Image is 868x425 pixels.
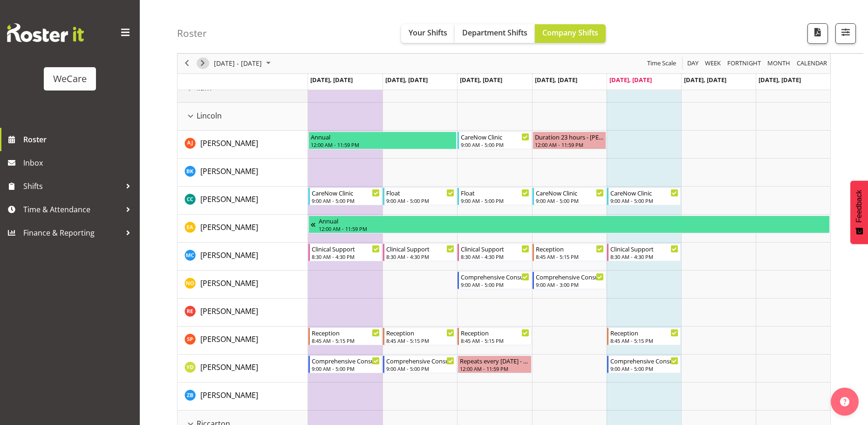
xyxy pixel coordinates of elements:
[200,390,258,400] span: [PERSON_NAME]
[686,58,699,70] span: Day
[312,365,380,372] div: 9:00 AM - 5:00 PM
[535,24,606,43] button: Company Shifts
[200,138,258,148] span: [PERSON_NAME]
[308,188,382,205] div: Charlotte Courtney"s event - CareNow Clinic Begin From Monday, September 22, 2025 at 9:00:00 AM G...
[461,132,529,141] div: CareNow Clinic
[178,243,308,271] td: Mary Childs resource
[308,244,382,261] div: Mary Childs"s event - Clinical Support Begin From Monday, September 22, 2025 at 8:30:00 AM GMT+12...
[535,132,604,141] div: Duration 23 hours - [PERSON_NAME]
[386,328,454,337] div: Reception
[386,197,454,204] div: 9:00 AM - 5:00 PM
[383,188,457,205] div: Charlotte Courtney"s event - Float Begin From Tuesday, September 23, 2025 at 9:00:00 AM GMT+12:00...
[460,76,502,84] span: [DATE], [DATE]
[197,110,222,121] span: Lincoln
[646,58,678,70] button: Time Scale
[461,188,529,197] div: Float
[533,244,606,261] div: Mary Childs"s event - Reception Begin From Thursday, September 25, 2025 at 8:45:00 AM GMT+12:00 E...
[178,215,308,243] td: Ena Advincula resource
[23,132,135,146] span: Roster
[308,216,830,233] div: Ena Advincula"s event - Annual Begin From Wednesday, September 17, 2025 at 12:00:00 AM GMT+12:00 ...
[460,365,529,372] div: 12:00 AM - 11:59 PM
[177,28,207,39] h4: Roster
[840,397,849,406] img: help-xxl-2.png
[383,327,457,345] div: Samantha Poultney"s event - Reception Begin From Tuesday, September 23, 2025 at 8:45:00 AM GMT+12...
[312,337,380,344] div: 8:45 AM - 5:15 PM
[461,281,529,288] div: 9:00 AM - 5:00 PM
[178,355,308,383] td: Yvonne Denny resource
[312,328,380,337] div: Reception
[312,253,380,260] div: 8:30 AM - 4:30 PM
[195,54,211,73] div: next period
[310,76,353,84] span: [DATE], [DATE]
[178,159,308,187] td: Brian Ko resource
[385,76,428,84] span: [DATE], [DATE]
[607,327,681,345] div: Samantha Poultney"s event - Reception Begin From Friday, September 26, 2025 at 8:45:00 AM GMT+12:...
[312,356,380,365] div: Comprehensive Consult
[178,327,308,355] td: Samantha Poultney resource
[610,337,678,344] div: 8:45 AM - 5:15 PM
[461,328,529,337] div: Reception
[766,58,791,70] span: Month
[200,166,258,177] a: [PERSON_NAME]
[458,355,531,373] div: Yvonne Denny"s event - Repeats every wednesday - Yvonne Denny Begin From Wednesday, September 24,...
[610,253,678,260] div: 8:30 AM - 4:30 PM
[610,244,678,253] div: Clinical Support
[461,197,529,204] div: 9:00 AM - 5:00 PM
[200,306,258,316] span: [PERSON_NAME]
[461,253,529,260] div: 8:30 AM - 4:30 PM
[726,58,763,70] button: Fortnight
[197,58,209,70] button: Next
[23,156,135,170] span: Inbox
[536,188,604,197] div: CareNow Clinic
[536,197,604,204] div: 9:00 AM - 5:00 PM
[312,244,380,253] div: Clinical Support
[200,334,258,344] span: [PERSON_NAME]
[200,362,258,372] span: [PERSON_NAME]
[178,271,308,299] td: Natasha Ottley resource
[610,365,678,372] div: 9:00 AM - 5:00 PM
[460,356,529,365] div: Repeats every [DATE] - [PERSON_NAME]
[458,244,531,261] div: Mary Childs"s event - Clinical Support Begin From Wednesday, September 24, 2025 at 8:30:00 AM GMT...
[7,23,84,42] img: Rosterit website logo
[533,272,606,289] div: Natasha Ottley"s event - Comprehensive Consult Begin From Thursday, September 25, 2025 at 9:00:00...
[386,365,454,372] div: 9:00 AM - 5:00 PM
[308,327,382,345] div: Samantha Poultney"s event - Reception Begin From Monday, September 22, 2025 at 8:45:00 AM GMT+12:...
[312,197,380,204] div: 9:00 AM - 5:00 PM
[383,355,457,373] div: Yvonne Denny"s event - Comprehensive Consult Begin From Tuesday, September 23, 2025 at 9:00:00 AM...
[178,131,308,159] td: Amy Johannsen resource
[536,281,604,288] div: 9:00 AM - 3:00 PM
[704,58,722,70] span: Week
[533,132,606,149] div: Amy Johannsen"s event - Duration 23 hours - Amy Johannsen Begin From Thursday, September 25, 2025...
[386,188,454,197] div: Float
[461,337,529,344] div: 8:45 AM - 5:15 PM
[311,141,454,148] div: 12:00 AM - 11:59 PM
[458,132,531,149] div: Amy Johannsen"s event - CareNow Clinic Begin From Wednesday, September 24, 2025 at 9:00:00 AM GMT...
[462,28,527,38] span: Department Shifts
[23,179,121,193] span: Shifts
[200,306,258,317] a: [PERSON_NAME]
[23,226,121,240] span: Finance & Reporting
[200,222,258,232] span: [PERSON_NAME]
[726,58,762,70] span: Fortnight
[610,356,678,365] div: Comprehensive Consult
[461,141,529,148] div: 9:00 AM - 5:00 PM
[200,194,258,205] a: [PERSON_NAME]
[200,138,258,149] a: [PERSON_NAME]
[179,54,195,73] div: previous period
[607,188,681,205] div: Charlotte Courtney"s event - CareNow Clinic Begin From Friday, September 26, 2025 at 9:00:00 AM G...
[200,194,258,204] span: [PERSON_NAME]
[200,250,258,261] a: [PERSON_NAME]
[684,76,726,84] span: [DATE], [DATE]
[461,272,529,281] div: Comprehensive Consult
[766,58,792,70] button: Timeline Month
[383,244,457,261] div: Mary Childs"s event - Clinical Support Begin From Tuesday, September 23, 2025 at 8:30:00 AM GMT+1...
[536,253,604,260] div: 8:45 AM - 5:15 PM
[178,103,308,131] td: Lincoln resource
[311,132,454,141] div: Annual
[535,76,577,84] span: [DATE], [DATE]
[178,299,308,327] td: Rachel Els resource
[178,383,308,411] td: Zephy Bennett resource
[200,278,258,289] a: [PERSON_NAME]
[535,141,604,148] div: 12:00 AM - 11:59 PM
[458,272,531,289] div: Natasha Ottley"s event - Comprehensive Consult Begin From Wednesday, September 24, 2025 at 9:00:0...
